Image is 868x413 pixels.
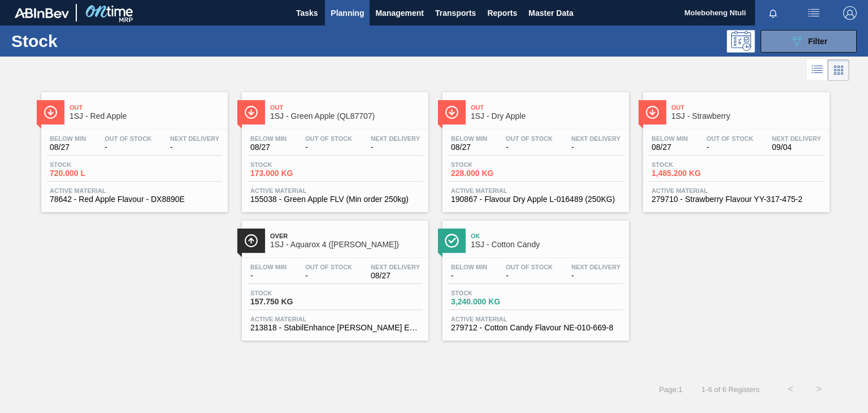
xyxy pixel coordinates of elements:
button: Notifications [755,5,791,21]
span: Stock [652,161,731,168]
span: 1SJ - Green Apple (QL87707) [270,112,423,121]
span: 1 - 6 of 6 Registers [700,385,759,394]
span: Active Material [50,187,219,194]
span: 155038 - Green Apple FLV (Min order 250kg) [250,195,420,204]
span: Active Material [250,316,420,322]
span: Out Of Stock [305,264,352,270]
span: - [105,143,151,152]
span: 08/27 [451,143,487,152]
span: 1,485.200 KG [652,169,731,178]
span: Active Material [652,187,821,194]
a: ÍconeOk1SJ - Cotton CandyBelow Min-Out Of Stock-Next Delivery-Stock3,240.000 KGActive Material279... [434,212,635,341]
a: ÍconeOver1SJ - Aquarox 4 ([PERSON_NAME])Below Min-Out Of Stock-Next Delivery08/27Stock157.750 KGA... [233,212,434,341]
img: Ícone [645,105,659,119]
span: 213818 - StabilEnhance Rosemary Extract [250,324,420,332]
span: 1SJ - Strawberry [671,112,824,121]
button: > [805,375,833,403]
span: - [305,143,352,152]
span: Stock [451,161,530,168]
img: TNhmsLtSVTkK8tSr43FrP2fwEKptu5GPRR3wAAAABJRU5ErkJggg== [15,8,69,18]
span: 720.000 L [50,169,129,178]
span: 09/04 [772,143,821,152]
span: Below Min [451,135,487,142]
span: Master Data [528,6,573,20]
span: - [371,143,420,152]
span: 08/27 [50,143,86,152]
span: 190867 - Flavour Dry Apple L-016489 (250KG) [451,195,620,204]
div: Programming: no user selected [727,30,755,53]
span: Next Delivery [571,264,620,270]
span: 1SJ - Red Apple [70,112,222,121]
a: ÍconeOut1SJ - Dry AppleBelow Min08/27Out Of Stock-Next Delivery-Stock228.000 KGActive Material190... [434,84,635,212]
span: Next Delivery [571,135,620,142]
span: Tasks [294,6,319,20]
div: List Vision [807,59,828,81]
span: Next Delivery [371,135,420,142]
span: - [451,272,487,280]
span: Out Of Stock [506,135,553,142]
span: Stock [451,290,530,296]
span: Out Of Stock [706,135,753,142]
span: - [506,272,553,280]
a: ÍconeOut1SJ - Green Apple (QL87707)Below Min08/27Out Of Stock-Next Delivery-Stock173.000 KGActive... [233,84,434,212]
img: Logout [843,6,857,20]
span: Out [471,104,623,111]
img: Ícone [244,234,258,248]
img: Ícone [445,105,459,119]
span: Next Delivery [371,264,420,270]
span: 08/27 [250,143,287,152]
span: - [506,143,553,152]
span: Next Delivery [772,135,821,142]
img: Ícone [44,105,58,119]
span: Over [270,233,423,239]
a: ÍconeOut1SJ - StrawberryBelow Min08/27Out Of Stock-Next Delivery09/04Stock1,485.200 KGActive Mate... [635,84,835,212]
span: Ok [471,233,623,239]
span: Transports [435,6,476,20]
span: 08/27 [371,272,420,280]
span: Out [270,104,423,111]
span: Reports [487,6,517,20]
img: Ícone [244,105,258,119]
span: Stock [250,161,329,168]
span: - [250,272,287,280]
span: Active Material [451,316,620,322]
span: 78642 - Red Apple Flavour - DX8890E [50,195,219,204]
span: 228.000 KG [451,169,530,178]
span: Out Of Stock [506,264,553,270]
span: Out [70,104,222,111]
span: Below Min [250,135,287,142]
span: Below Min [50,135,86,142]
span: 279710 - Strawberry Flavour YY-317-475-2 [652,195,821,204]
div: Card Vision [828,59,849,81]
span: Filter [808,37,827,46]
h1: Stock [11,35,173,48]
span: 279712 - Cotton Candy Flavour NE-010-669-8 [451,324,620,332]
span: Active Material [451,187,620,194]
span: 08/27 [652,143,688,152]
span: Stock [250,290,329,296]
a: ÍconeOut1SJ - Red AppleBelow Min08/27Out Of Stock-Next Delivery-Stock720.000 LActive Material7864... [33,84,233,212]
span: 1SJ - Dry Apple [471,112,623,121]
span: 173.000 KG [250,169,329,178]
span: Out Of Stock [105,135,151,142]
span: - [571,143,620,152]
img: userActions [807,6,821,20]
span: - [571,272,620,280]
span: - [305,272,352,280]
button: Filter [761,30,857,53]
img: Ícone [445,234,459,248]
span: 1SJ - Cotton Candy [471,240,623,249]
span: 1SJ - Aquarox 4 (Rosemary) [270,240,423,249]
span: Planning [331,6,364,20]
span: Stock [50,161,129,168]
span: Active Material [250,187,420,194]
button: < [776,375,805,403]
span: Next Delivery [170,135,219,142]
span: Management [375,6,424,20]
span: Below Min [652,135,688,142]
span: 3,240.000 KG [451,298,530,306]
span: Out Of Stock [305,135,352,142]
span: Below Min [250,264,287,270]
span: - [170,143,219,152]
span: Page : 1 [659,385,682,394]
